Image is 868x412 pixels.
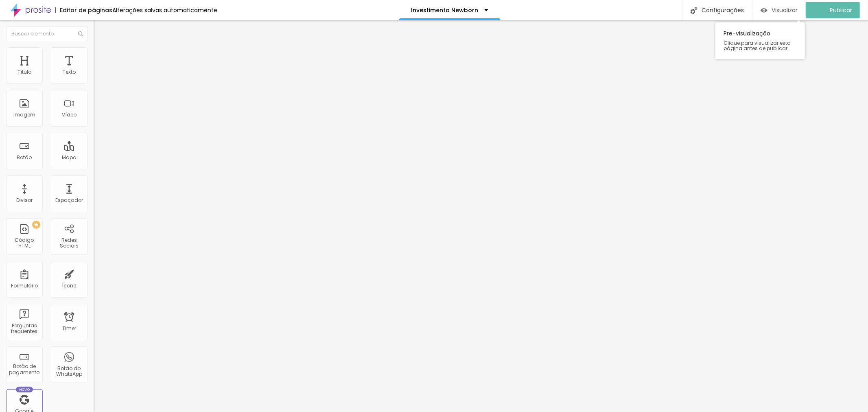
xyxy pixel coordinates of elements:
div: Código HTML [8,237,40,249]
p: Investimento Newborn [411,7,478,13]
div: Perguntas frequentes [8,323,40,335]
div: Botão de pagamento [8,364,40,375]
div: Botão [17,155,32,160]
div: Botão do WhatsApp [53,366,85,377]
div: Pre-visualização [715,22,805,59]
iframe: Editor [94,20,868,412]
div: Espaçador [55,197,83,203]
img: Icone [691,7,697,14]
div: Título [17,69,31,75]
span: Publicar [830,7,852,13]
button: Visualizar [752,2,806,18]
img: view-1.svg [761,7,767,14]
input: Buscar elemento [6,26,87,41]
div: Divisor [16,197,33,203]
span: Visualizar [772,7,798,13]
button: Publicar [806,2,860,18]
div: Novo [16,387,33,392]
div: Ícone [62,283,77,289]
div: Editor de páginas [55,7,112,13]
div: Vídeo [62,112,77,118]
div: Alterações salvas automaticamente [112,7,217,13]
span: Clique para visualizar esta página antes de publicar. [724,40,797,51]
div: Timer [62,326,76,331]
div: Texto [63,69,76,75]
div: Formulário [11,283,38,289]
img: Icone [78,31,83,36]
div: Imagem [13,112,35,118]
div: Mapa [62,155,77,160]
div: Redes Sociais [53,237,85,249]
